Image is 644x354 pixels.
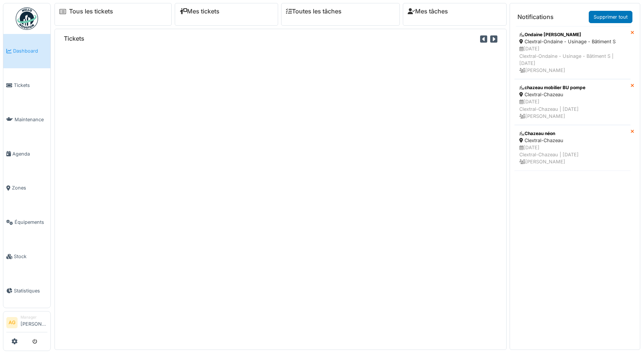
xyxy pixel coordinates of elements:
a: chazeau mobilier BU pompe Clextral-Chazeau [DATE]Clextral-Chazeau | [DATE] [PERSON_NAME] [514,79,631,125]
span: Zones [12,184,47,191]
li: [PERSON_NAME] [21,314,47,330]
a: Maintenance [3,103,50,137]
h6: Notifications [517,13,554,21]
span: Tickets [14,82,47,89]
a: Toutes les tâches [286,8,342,15]
div: Chazeau néon [519,130,626,137]
div: [DATE] Clextral-Chazeau | [DATE] [PERSON_NAME] [519,144,626,166]
a: Supprimer tout [589,11,632,23]
span: Statistiques [14,287,47,294]
a: Dashboard [3,34,50,68]
a: Mes tickets [180,8,220,15]
a: AG Manager[PERSON_NAME] [6,314,47,332]
a: Mes tâches [408,8,448,15]
a: Tickets [3,68,50,103]
li: AG [6,317,18,328]
a: Zones [3,171,50,205]
span: Maintenance [15,116,47,123]
img: Badge_color-CXgf-gQk.svg [16,7,38,30]
a: Tous les tickets [69,8,113,15]
div: Manager [21,314,47,320]
a: Statistiques [3,273,50,308]
a: Ondaine [PERSON_NAME] Clextral-Ondaine - Usinage - Bâtiment S [DATE]Clextral-Ondaine - Usinage - ... [514,26,631,79]
div: Ondaine [PERSON_NAME] [519,31,626,38]
div: Clextral-Ondaine - Usinage - Bâtiment S [519,38,626,45]
div: [DATE] Clextral-Ondaine - Usinage - Bâtiment S | [DATE] [PERSON_NAME] [519,45,626,74]
span: Dashboard [13,47,47,54]
div: [DATE] Clextral-Chazeau | [DATE] [PERSON_NAME] [519,98,626,120]
a: Agenda [3,137,50,171]
a: Chazeau néon Clextral-Chazeau [DATE]Clextral-Chazeau | [DATE] [PERSON_NAME] [514,125,631,171]
a: Stock [3,239,50,274]
a: Équipements [3,205,50,239]
span: Équipements [15,219,47,226]
span: Stock [14,253,47,260]
div: Clextral-Chazeau [519,91,626,98]
span: Agenda [12,150,47,157]
div: chazeau mobilier BU pompe [519,84,626,91]
h6: Tickets [64,35,84,42]
div: Clextral-Chazeau [519,137,626,144]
